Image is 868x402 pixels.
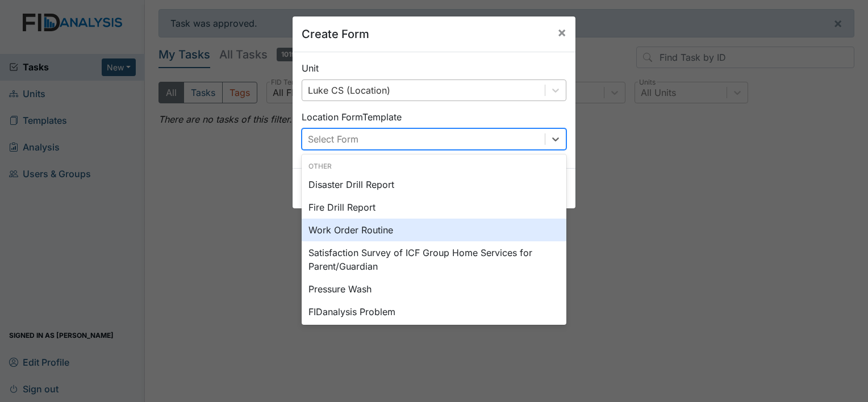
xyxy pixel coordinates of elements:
[308,83,390,97] div: Luke CS (Location)
[302,61,319,75] label: Unit
[302,323,566,346] div: HVAC PM
[302,173,566,196] div: Disaster Drill Report
[302,26,369,43] h5: Create Form
[302,110,402,124] label: Location Form Template
[302,196,566,219] div: Fire Drill Report
[302,219,566,241] div: Work Order Routine
[302,161,566,171] div: Other
[557,24,566,40] span: ×
[302,300,566,323] div: FIDanalysis Problem
[302,241,566,278] div: Satisfaction Survey of ICF Group Home Services for Parent/Guardian
[548,16,575,48] button: Close
[308,132,358,146] div: Select Form
[302,278,566,300] div: Pressure Wash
